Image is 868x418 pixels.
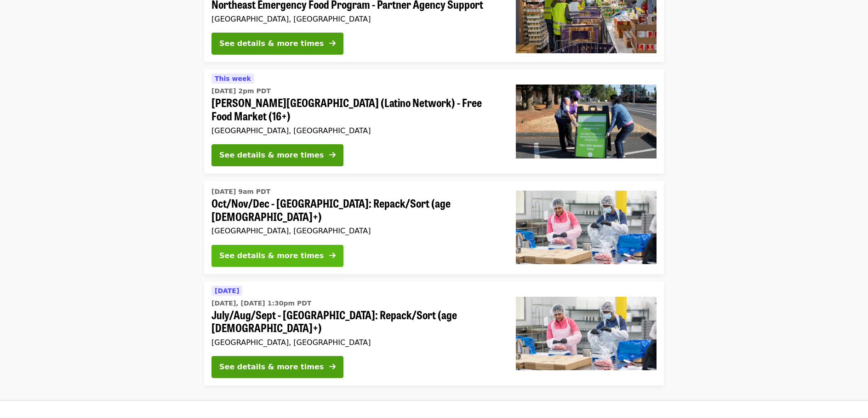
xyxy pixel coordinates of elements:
[211,197,501,223] span: Oct/Nov/Dec - [GEOGRAPHIC_DATA]: Repack/Sort (age [DEMOGRAPHIC_DATA]+)
[211,15,501,23] div: [GEOGRAPHIC_DATA], [GEOGRAPHIC_DATA]
[329,39,336,48] i: arrow-right icon
[215,287,239,294] span: [DATE]
[211,226,501,235] div: [GEOGRAPHIC_DATA], [GEOGRAPHIC_DATA]
[211,126,501,135] div: [GEOGRAPHIC_DATA], [GEOGRAPHIC_DATA]
[219,362,324,373] div: See details & more times
[211,308,501,335] span: July/Aug/Sept - [GEOGRAPHIC_DATA]: Repack/Sort (age [DEMOGRAPHIC_DATA]+)
[329,251,336,260] i: arrow-right icon
[516,297,657,370] img: July/Aug/Sept - Beaverton: Repack/Sort (age 10+) organized by Oregon Food Bank
[204,181,664,274] a: See details for "Oct/Nov/Dec - Beaverton: Repack/Sort (age 10+)"
[516,191,657,264] img: Oct/Nov/Dec - Beaverton: Repack/Sort (age 10+) organized by Oregon Food Bank
[219,250,324,261] div: See details & more times
[211,86,271,96] time: [DATE] 2pm PDT
[329,151,336,159] i: arrow-right icon
[219,38,324,49] div: See details & more times
[211,187,270,197] time: [DATE] 9am PDT
[211,245,343,267] button: See details & more times
[219,150,324,161] div: See details & more times
[329,362,336,371] i: arrow-right icon
[211,144,343,166] button: See details & more times
[211,96,501,123] span: [PERSON_NAME][GEOGRAPHIC_DATA] (Latino Network) - Free Food Market (16+)
[204,282,664,386] a: See details for "July/Aug/Sept - Beaverton: Repack/Sort (age 10+)"
[516,85,657,158] img: Rigler Elementary School (Latino Network) - Free Food Market (16+) organized by Oregon Food Bank
[211,299,311,308] time: [DATE], [DATE] 1:30pm PDT
[215,75,251,82] span: This week
[204,69,664,174] a: See details for "Rigler Elementary School (Latino Network) - Free Food Market (16+)"
[211,356,343,378] button: See details & more times
[211,338,501,347] div: [GEOGRAPHIC_DATA], [GEOGRAPHIC_DATA]
[211,33,343,55] button: See details & more times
